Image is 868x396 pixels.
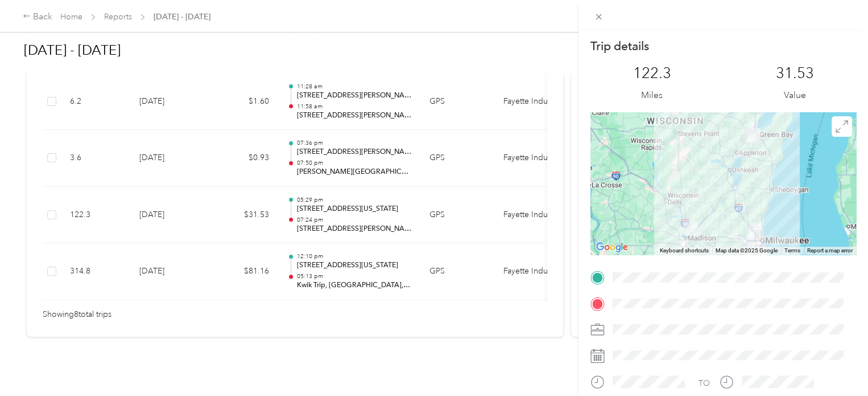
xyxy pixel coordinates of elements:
[804,332,868,396] iframe: Everlance-gr Chat Button Frame
[593,240,631,255] img: Google
[784,88,806,103] p: Value
[784,247,800,254] a: Terms (opens in new tab)
[807,247,853,254] a: Report a map error
[633,64,671,83] p: 122.3
[698,377,710,389] div: TO
[660,247,709,255] button: Keyboard shortcuts
[716,247,778,254] span: Map data ©2025 Google
[593,240,631,255] a: Open this area in Google Maps (opens a new window)
[641,88,663,103] p: Miles
[776,64,814,83] p: 31.53
[590,38,649,54] p: Trip details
